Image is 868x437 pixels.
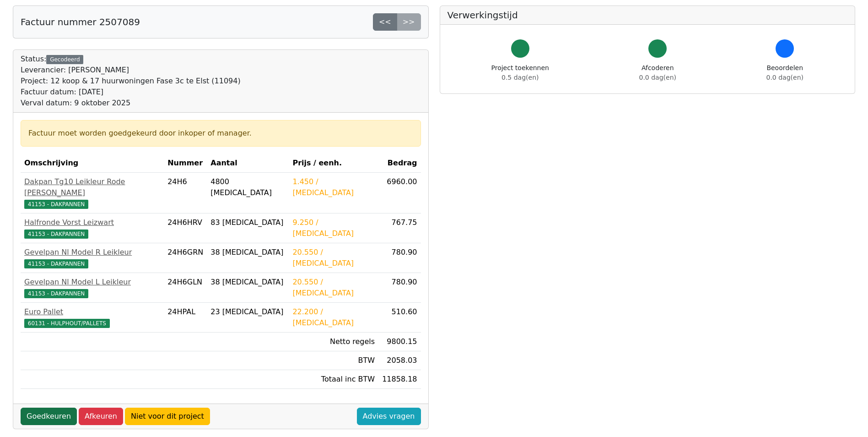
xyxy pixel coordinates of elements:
th: Prijs / eenh. [289,154,378,173]
div: Project toekennen [491,63,549,82]
div: Euro Pallet [24,306,160,317]
div: Status: [21,54,241,109]
span: 0.5 dag(en) [501,74,539,81]
span: 0.0 dag(en) [766,74,803,81]
td: Netto regels [289,333,378,351]
div: 83 [MEDICAL_DATA] [210,217,285,228]
div: Verval datum: 9 oktober 2025 [21,98,241,109]
span: 41153 - DAKPANNEN [24,259,88,268]
td: 780.90 [378,273,421,303]
td: 24H6GLN [164,273,207,303]
span: 41153 - DAKPANNEN [24,229,88,239]
div: Factuur datum: [DATE] [21,87,241,98]
a: Dakpan Tg10 Leikleur Rode [PERSON_NAME]41153 - DAKPANNEN [24,176,160,209]
div: 23 [MEDICAL_DATA] [210,306,285,317]
td: 6960.00 [378,173,421,213]
a: Goedkeuren [21,408,77,425]
div: 4800 [MEDICAL_DATA] [210,176,285,198]
div: Leverancier: [PERSON_NAME] [21,65,241,76]
a: Gevelpan Nl Model R Leikleur41153 - DAKPANNEN [24,247,160,269]
th: Aantal [207,154,289,173]
td: Totaal inc BTW [289,370,378,389]
div: Beoordelen [766,63,803,82]
div: 38 [MEDICAL_DATA] [210,247,285,258]
td: 2058.03 [378,351,421,370]
span: 60131 - HULPHOUT/PALLETS [24,319,110,328]
td: 11858.18 [378,370,421,389]
a: << [373,13,397,31]
td: 9800.15 [378,333,421,351]
a: Euro Pallet60131 - HULPHOUT/PALLETS [24,306,160,328]
div: Gevelpan Nl Model L Leikleur [24,277,160,288]
td: 780.90 [378,243,421,273]
a: Afkeuren [79,408,123,425]
div: 20.550 / [MEDICAL_DATA] [292,277,375,299]
th: Bedrag [378,154,421,173]
div: 9.250 / [MEDICAL_DATA] [292,217,375,239]
th: Nummer [164,154,207,173]
h5: Factuur nummer 2507089 [21,16,140,27]
a: Gevelpan Nl Model L Leikleur41153 - DAKPANNEN [24,277,160,299]
div: 1.450 / [MEDICAL_DATA] [292,176,375,198]
a: Halfronde Vorst Leizwart41153 - DAKPANNEN [24,217,160,239]
div: Halfronde Vorst Leizwart [24,217,160,228]
td: 24H6 [164,173,207,213]
td: 24HPAL [164,303,207,333]
div: Factuur moet worden goedgekeurd door inkoper of manager. [28,128,413,139]
td: BTW [289,351,378,370]
h5: Verwerkingstijd [447,10,848,21]
a: Niet voor dit project [125,408,210,425]
div: Dakpan Tg10 Leikleur Rode [PERSON_NAME] [24,176,160,198]
span: 41153 - DAKPANNEN [24,200,88,209]
div: 38 [MEDICAL_DATA] [210,277,285,288]
th: Omschrijving [21,154,164,173]
div: Gecodeerd [46,55,83,64]
div: Afcoderen [639,63,676,82]
span: 41153 - DAKPANNEN [24,289,88,298]
td: 24H6HRV [164,213,207,243]
a: Advies vragen [357,408,421,425]
td: 767.75 [378,213,421,243]
div: 20.550 / [MEDICAL_DATA] [292,247,375,269]
div: 22.200 / [MEDICAL_DATA] [292,306,375,328]
span: 0.0 dag(en) [639,74,676,81]
td: 510.60 [378,303,421,333]
div: Gevelpan Nl Model R Leikleur [24,247,160,258]
td: 24H6GRN [164,243,207,273]
div: Project: 12 koop & 17 huurwoningen Fase 3c te Elst (11094) [21,76,241,87]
